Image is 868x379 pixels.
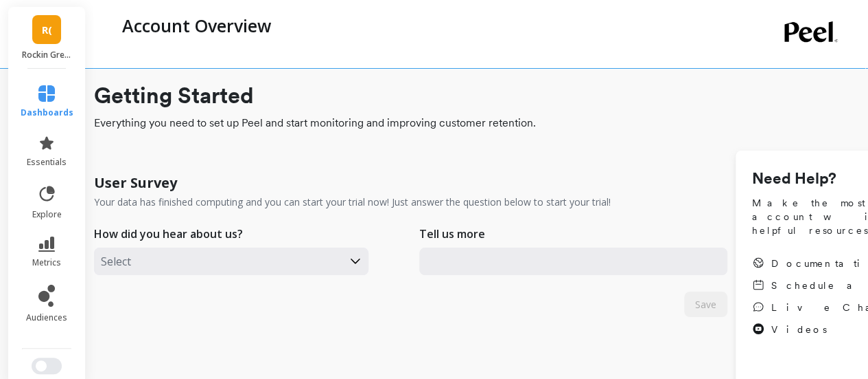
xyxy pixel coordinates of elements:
span: essentials [27,157,67,168]
p: How did you hear about us? [94,226,243,242]
span: R( [42,22,52,38]
p: Account Overview [122,14,271,37]
span: Videos [771,323,827,336]
h1: User Survey [94,173,177,193]
button: Switch to New UI [32,358,62,374]
p: Tell us more [419,226,485,242]
span: dashboards [21,107,73,118]
p: Rockin Green (Essor) [22,50,72,61]
span: explore [32,209,62,220]
p: Your data has finished computing and you can start your trial now! Just answer the question below... [94,195,611,209]
span: metrics [32,257,61,268]
span: audiences [26,312,67,323]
